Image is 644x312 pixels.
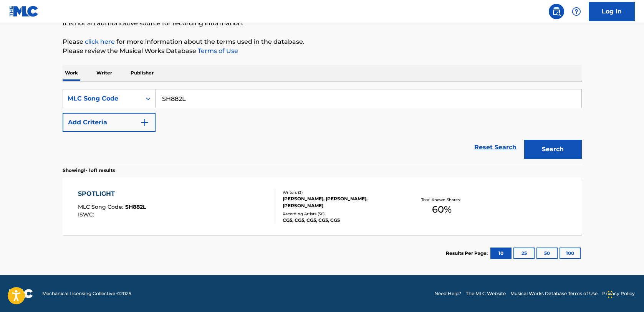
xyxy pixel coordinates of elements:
span: Mechanical Licensing Collective © 2025 [42,290,131,297]
img: 9d2ae6d4665cec9f34b9.svg [140,118,149,127]
a: Reset Search [470,139,520,156]
span: MLC Song Code : [78,203,125,210]
p: Publisher [128,65,156,81]
a: The MLC Website [466,290,506,297]
div: Help [569,4,584,19]
p: Total Known Shares: [421,197,462,203]
div: Drag [608,283,613,306]
a: click here [85,38,115,45]
span: 60 % [432,203,452,216]
a: Privacy Policy [602,290,635,297]
div: [PERSON_NAME], [PERSON_NAME], [PERSON_NAME] [283,195,399,209]
button: 10 [490,248,512,259]
div: MLC Song Code [68,94,137,103]
button: 25 [513,248,535,259]
iframe: Chat Widget [606,275,644,312]
img: help [572,7,581,16]
img: search [552,7,561,16]
form: Search Form [63,89,582,163]
div: CG5, CG5, CG5, CG5, CG5 [283,217,399,224]
a: Need Help? [434,290,461,297]
p: It is not an authoritative source for recording information. [63,19,582,28]
div: Writers ( 3 ) [283,190,399,195]
p: Writer [94,65,114,81]
div: SPOTLIGHT [78,189,146,198]
a: Musical Works Database Terms of Use [510,290,598,297]
button: Add Criteria [63,113,156,132]
span: ISWC : [78,211,96,218]
a: SPOTLIGHTMLC Song Code:SH882LISWC:Writers (3)[PERSON_NAME], [PERSON_NAME], [PERSON_NAME]Recording... [63,178,582,235]
div: Recording Artists ( 58 ) [283,211,399,217]
p: Please review the Musical Works Database [63,46,582,56]
p: Please for more information about the terms used in the database. [63,37,582,46]
button: 100 [560,248,581,259]
img: MLC Logo [9,6,39,17]
span: SH882L [125,203,146,210]
a: Log In [589,2,635,21]
p: Showing 1 - 1 of 1 results [63,167,115,174]
a: Terms of Use [196,47,238,54]
button: Search [524,140,582,159]
button: 50 [536,248,558,259]
a: Public Search [549,4,564,19]
p: Results Per Page: [446,250,490,257]
p: Work [63,65,80,81]
img: logo [9,289,33,298]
